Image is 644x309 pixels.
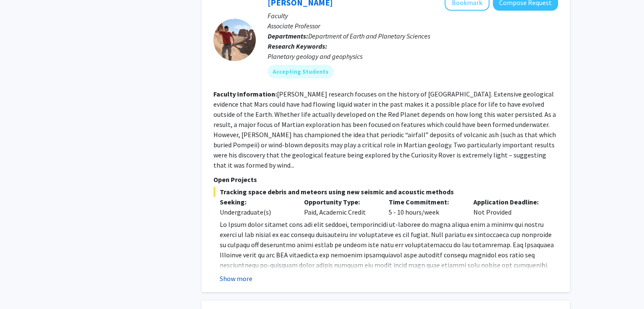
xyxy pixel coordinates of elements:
[268,32,308,40] b: Departments:
[213,90,556,169] fg-read-more: [PERSON_NAME] research focuses on the history of [GEOGRAPHIC_DATA]. Extensive geological evidence...
[268,11,558,21] p: Faculty
[6,271,36,303] iframe: Chat
[382,197,467,217] div: 5 - 10 hours/week
[304,197,376,207] p: Opportunity Type:
[268,51,558,61] div: Planetary geology and geophysics
[220,207,292,217] div: Undergraduate(s)
[268,42,327,50] b: Research Keywords:
[308,32,430,40] span: Department of Earth and Planetary Sciences
[213,187,558,197] span: Tracking space debris and meteors using new seismic and acoustic methods
[213,90,277,98] b: Faculty Information:
[298,197,382,217] div: Paid, Academic Credit
[389,197,461,207] p: Time Commitment:
[467,197,552,217] div: Not Provided
[213,174,558,185] p: Open Projects
[268,65,334,78] mat-chip: Accepting Students
[220,197,292,207] p: Seeking:
[268,21,558,31] p: Associate Professor
[473,197,545,207] p: Application Deadline:
[220,273,252,284] button: Show more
